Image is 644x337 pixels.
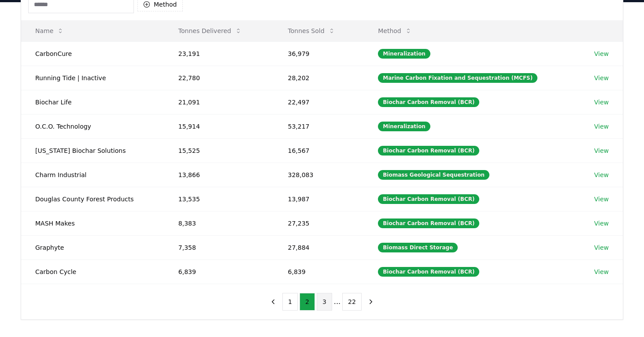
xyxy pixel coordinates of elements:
div: Mineralization [378,49,430,59]
td: 16,567 [274,138,364,163]
td: 328,083 [274,163,364,187]
a: View [594,219,609,228]
button: Name [28,22,71,40]
div: Biochar Carbon Removal (BCR) [378,146,479,156]
a: View [594,49,609,58]
a: View [594,170,609,179]
button: 1 [282,293,298,311]
a: View [594,146,609,155]
td: 21,091 [164,90,274,114]
td: 13,535 [164,187,274,211]
td: MASH Makes [21,211,164,235]
td: 7,358 [164,235,274,259]
td: 15,525 [164,138,274,163]
button: Tonnes Delivered [171,22,249,40]
td: 22,780 [164,66,274,90]
td: 53,217 [274,114,364,138]
td: Charm Industrial [21,163,164,187]
div: Biochar Carbon Removal (BCR) [378,218,479,228]
div: Marine Carbon Fixation and Sequestration (MCFS) [378,73,537,83]
button: 3 [317,293,332,311]
td: [US_STATE] Biochar Solutions [21,138,164,163]
td: 13,866 [164,163,274,187]
td: Graphyte [21,235,164,259]
td: 15,914 [164,114,274,138]
td: Biochar Life [21,90,164,114]
td: 23,191 [164,41,274,66]
td: 8,383 [164,211,274,235]
a: View [594,195,609,204]
div: Biomass Geological Sequestration [378,170,489,180]
div: Biochar Carbon Removal (BCR) [378,97,479,107]
div: Mineralization [378,122,430,131]
td: 28,202 [274,66,364,90]
td: 13,987 [274,187,364,211]
button: Tonnes Sold [281,22,342,40]
a: View [594,98,609,107]
button: Method [371,22,419,40]
td: O.C.O. Technology [21,114,164,138]
a: View [594,74,609,82]
td: 36,979 [274,41,364,66]
td: 27,235 [274,211,364,235]
div: Biochar Carbon Removal (BCR) [378,194,479,204]
td: 27,884 [274,235,364,259]
td: Carbon Cycle [21,259,164,284]
a: View [594,243,609,252]
a: View [594,267,609,276]
button: 2 [300,293,315,311]
td: Douglas County Forest Products [21,187,164,211]
a: View [594,122,609,131]
td: CarbonCure [21,41,164,66]
div: Biochar Carbon Removal (BCR) [378,267,479,277]
td: 22,497 [274,90,364,114]
td: 6,839 [164,259,274,284]
div: Biomass Direct Storage [378,243,458,252]
button: next page [363,293,378,311]
li: ... [334,296,341,307]
td: 6,839 [274,259,364,284]
button: 22 [342,293,362,311]
td: Running Tide | Inactive [21,66,164,90]
button: previous page [266,293,281,311]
